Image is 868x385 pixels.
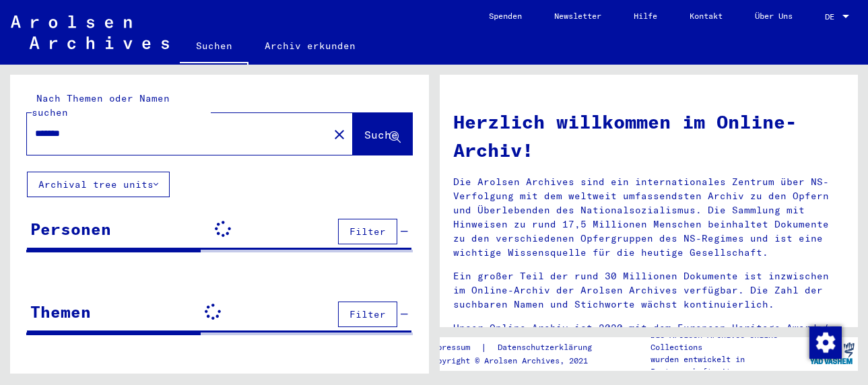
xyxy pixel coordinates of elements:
span: DE [825,12,840,22]
a: Datenschutzerklärung [487,341,608,355]
button: Filter [338,219,397,244]
p: Copyright © Arolsen Archives, 2021 [428,355,608,367]
div: Themen [30,300,91,324]
span: Filter [349,308,386,320]
span: Filter [349,225,386,238]
img: Arolsen_neg.svg [11,15,169,49]
p: Die Arolsen Archives sind ein internationales Zentrum über NS-Verfolgung mit dem weltweit umfasse... [453,175,845,260]
mat-icon: close [331,127,347,143]
div: Personen [30,217,111,241]
a: Suchen [180,30,248,65]
a: Impressum [428,341,481,355]
h1: Herzlich willkommen im Online-Archiv! [453,108,845,164]
button: Suche [353,113,412,155]
p: Die Arolsen Archives Online-Collections [650,329,805,353]
p: wurden entwickelt in Partnerschaft mit [650,353,805,378]
p: Unser Online-Archiv ist 2020 mit dem European Heritage Award / Europa Nostra Award 2020 ausgezeic... [453,321,845,363]
button: Filter [338,302,397,327]
img: yv_logo.png [807,337,857,370]
p: Ein großer Teil der rund 30 Millionen Dokumente ist inzwischen im Online-Archiv der Arolsen Archi... [453,269,845,312]
div: | [428,341,608,355]
img: Zustimmung ändern [809,326,842,359]
button: Archival tree units [27,172,170,197]
mat-label: Nach Themen oder Namen suchen [32,92,170,118]
span: Suche [364,128,398,141]
a: Archiv erkunden [248,30,372,62]
button: Clear [326,120,353,147]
